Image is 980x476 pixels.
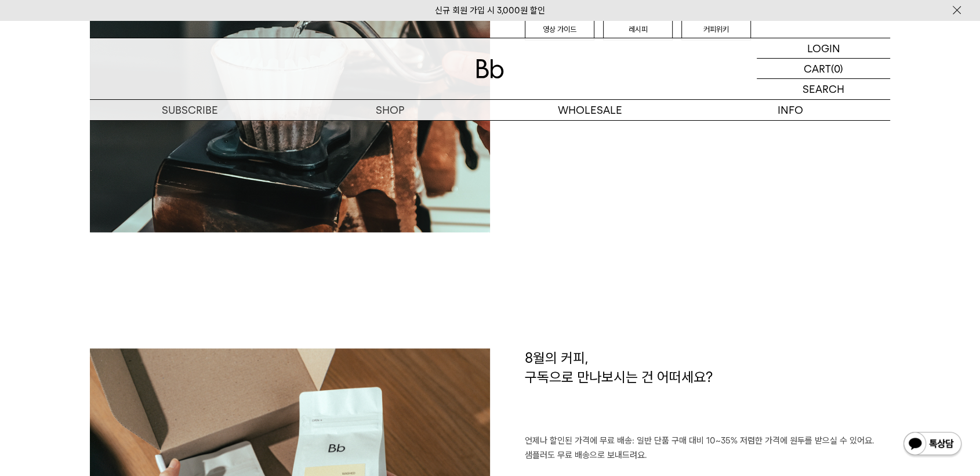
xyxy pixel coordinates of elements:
p: INFO [690,100,890,120]
p: SEARCH [803,79,844,99]
a: SHOP [290,100,490,120]
p: WHOLESALE [490,100,690,120]
h1: 8월의 커피, 구독으로 만나보시는 건 어떠세요? [525,348,890,434]
p: LOGIN [807,38,840,58]
p: (0) [831,59,843,78]
img: 카카오톡 채널 1:1 채팅 버튼 [902,431,963,459]
a: SUBSCRIBE [90,100,290,120]
img: 로고 [476,59,504,78]
p: 언제나 할인된 가격에 무료 배송: 일반 단품 구매 대비 10~35% 저렴한 가격에 원두를 받으실 수 있어요. 샘플러도 무료 배송으로 보내드려요. [525,434,890,463]
a: 신규 회원 가입 시 3,000원 할인 [435,5,545,16]
p: CART [804,59,831,78]
a: LOGIN [757,38,890,59]
a: CART (0) [757,59,890,79]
